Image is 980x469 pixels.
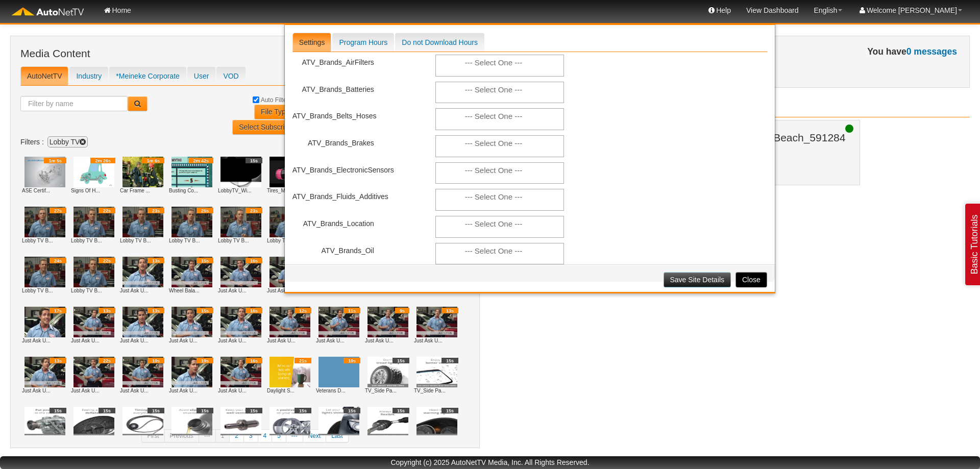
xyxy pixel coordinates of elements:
p: Just Ask U... [71,333,117,343]
label: ATV_Brands_Oil [292,243,374,256]
div: --- Select One --- [423,216,563,232]
p: 27s [54,207,62,214]
img: Busting Collision Repair Myths Information Original LTV CO 24.mp4 [171,157,212,187]
label: ATV_Brands_Brakes [292,135,374,148]
p: Just Ask U... [365,333,411,343]
p: 23s [250,207,258,214]
div: --- Select One --- [423,163,563,178]
a: Settings [292,33,332,52]
img: Just Ask Us_Gas Mileage Going Down_FS.mp4 [122,357,163,387]
p: Lobby TV B... [218,233,264,243]
p: Just Ask U... [120,383,166,393]
p: 9s [400,307,405,314]
p: 22s [103,357,111,364]
img: TV_Side Panel Image_CV Axle Boot Joint.jpg [367,407,408,437]
a: 2 [230,429,244,442]
p: 15s [201,257,209,264]
p: Lobby TV B... [22,233,68,243]
p: TV_Side Pa... [218,433,264,443]
a: Program Hours [332,33,394,52]
p: Lobby TV B... [22,283,68,293]
p: Wheel Bala... [169,283,215,293]
a: Next [303,429,326,442]
img: Just Ask Us_Eliminate Worries_FS.mp4 [73,307,114,337]
p: Lobby TV B... [71,283,117,293]
p: 15s [348,407,356,414]
img: Just Ask Us_We Are Listening_FS.mp4 [122,257,163,287]
p: 15s [54,407,62,414]
a: 0 messages [906,46,957,57]
p: Just Ask U... [267,333,313,343]
p: Just Ask U... [169,383,215,393]
span: Lobby TV [47,136,88,147]
p: 16s [250,257,258,264]
p: Veterans D... [316,383,362,393]
div: --- Select One --- [423,136,563,151]
p: Just Ask U... [120,333,166,343]
p: 13s [103,307,111,314]
p: 15s [397,357,405,364]
p: 15s [152,407,160,414]
p: Just Ask U... [22,333,68,343]
p: TV_Side Pa... [365,433,411,443]
p: You have [867,46,957,57]
p: 1m 5s [48,157,62,164]
p: 10s [348,357,356,364]
img: Just Ask Us_Engine Air Filter_FS.mp4 [24,307,65,337]
img: TV_Side Panel Image_Headlight Restoration.jpg [318,407,359,437]
a: User [187,66,216,86]
p: Just Ask U... [267,283,313,293]
p: Lobby TV B... [169,233,215,243]
label: ATV_Brands_AirFilters [292,55,374,67]
p: Just Ask U... [414,333,460,343]
div: --- Select One --- [423,82,563,97]
img: Just Ask Us_Vehicle Broadcast System_FS.mp4 [220,307,261,337]
p: TV_Side Pa... [365,383,411,393]
p: 15s [446,407,454,414]
p: 15s [201,407,209,414]
p: 23s [152,207,160,214]
img: Just Ask Us_Steering - Strange Sounds_FS.mp4 [318,307,359,337]
p: Busting Co... [169,183,215,193]
div: --- Select One --- [423,109,563,124]
p: Just Ask U... [71,383,117,393]
p: 15s [103,407,111,414]
p: 13s [152,307,160,314]
img: Daylight Savings Savings Holiday LTV_MR_16.mp4 [269,357,310,387]
p: 1m 6s [146,157,160,164]
img: ASE Certification Original LTV CO 24.mp4 [24,157,65,187]
p: 15s [299,407,307,414]
a: 3 [244,429,258,442]
p: 16s [250,357,258,364]
img: TV_Side Panel Image_Timing Belt.jpg [122,407,163,437]
p: 10s [152,357,160,364]
img: Lobby TV Bumper_quick checks_FS.mp4 [122,207,163,237]
p: Lobby TV B... [71,233,117,243]
a: Industry [69,66,108,86]
a: Do not Download Hours [395,33,484,52]
img: Just Ask Us_Trip Inspection_FS.mp4 [269,307,310,337]
p: Just Ask U... [316,333,362,343]
p: ASE Certif... [22,183,68,193]
p: LobbyTV_Wi... [218,183,264,193]
span: File Type [261,108,290,116]
img: Just Ask Us_Vehicle Mind of its Own_FS.mp4 [171,307,212,337]
p: TV_Side Pa... [316,433,362,443]
img: Just Ask Us_Cabin Air Filter_FS.mp4 [220,357,261,387]
img: Just Ask Us_Alignment_FS.mp4 [122,307,163,337]
img: Signs Of Hidden Damage Inspection Original LTV CO 24.mp4 [73,157,114,187]
p: 2m 26s [95,157,111,164]
img: TV_Side Panel Image_Tire Repair.jpg [73,407,114,437]
label: ATV_Brands_Batteries [292,82,374,94]
img: TV_Side Panel Image_PCV Valve.jpg [220,407,261,437]
p: Car Frame ... [120,183,166,193]
button: Save Site Details [664,272,731,287]
img: Lobby TV Bumper_oil leaks_FS.mp4 [171,207,212,237]
input: Filter by name [20,96,128,111]
span: Media Content [20,47,90,59]
p: Tires_Mism... [267,183,313,193]
p: 21s [299,357,307,364]
img: TV_Side Panel Image_Transfer Case.jpg [24,407,65,437]
img: Car Frame Damage Repair Original LTV CO 24.mp4 [122,157,163,187]
label: ATV_Brands_Belts_Hoses [292,108,374,121]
